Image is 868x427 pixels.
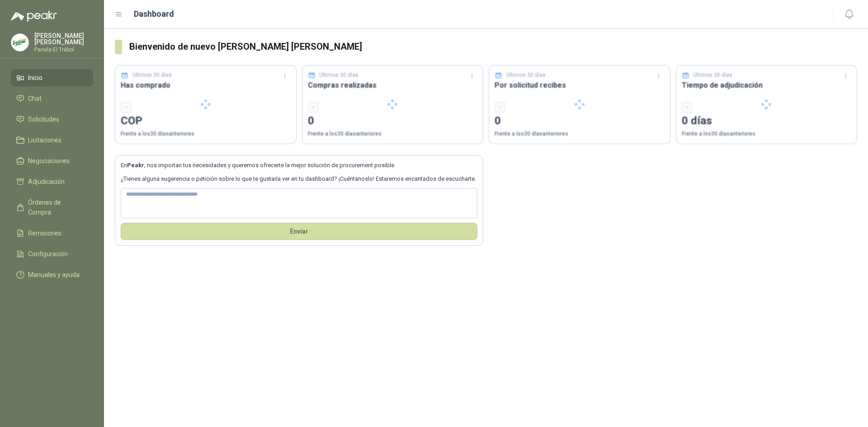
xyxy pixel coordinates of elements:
[28,73,42,83] span: Inicio
[28,270,80,280] span: Manuales y ayuda
[34,33,93,45] p: [PERSON_NAME] [PERSON_NAME]
[11,90,93,107] a: Chat
[11,225,93,242] a: Remisiones
[11,194,93,221] a: Órdenes de Compra
[28,197,85,217] span: Órdenes de Compra
[121,161,477,170] p: En , nos importan tus necesidades y queremos ofrecerte la mejor solución de procurement posible.
[121,174,477,183] p: ¿Tienes alguna sugerencia o petición sobre lo que te gustaría ver en tu dashboard? ¡Cuéntanoslo! ...
[127,162,144,169] b: Peakr
[28,114,59,124] span: Solicitudes
[11,11,57,22] img: Logo peakr
[11,34,28,51] img: Company Logo
[121,223,477,240] button: Envíar
[11,111,93,128] a: Solicitudes
[11,152,93,169] a: Negociaciones
[11,173,93,190] a: Adjudicación
[28,249,68,259] span: Configuración
[28,135,61,145] span: Licitaciones
[11,245,93,263] a: Configuración
[129,40,857,54] h3: Bienvenido de nuevo [PERSON_NAME] [PERSON_NAME]
[28,156,70,166] span: Negociaciones
[134,8,174,20] h1: Dashboard
[28,94,42,103] span: Chat
[28,228,61,238] span: Remisiones
[11,69,93,86] a: Inicio
[11,266,93,283] a: Manuales y ayuda
[34,47,93,52] p: Panela El Trébol
[28,177,65,187] span: Adjudicación
[11,131,93,149] a: Licitaciones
